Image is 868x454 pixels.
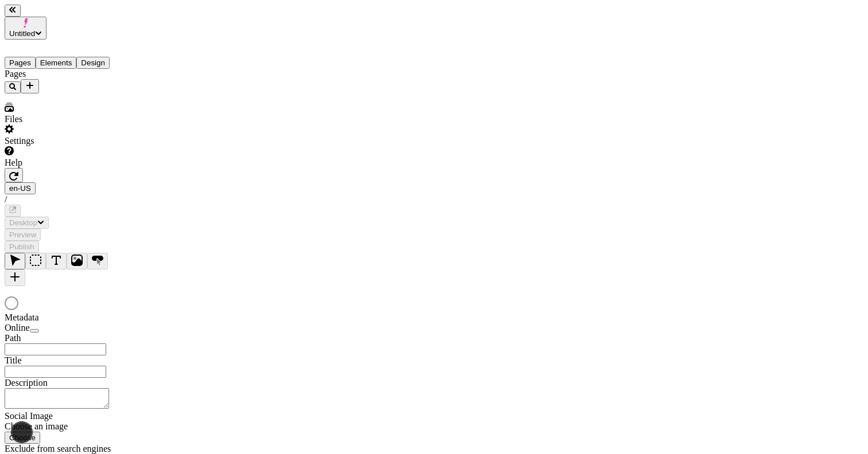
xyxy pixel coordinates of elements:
div: Help [5,158,142,168]
button: Choose [5,432,40,444]
button: Publish [5,241,39,253]
span: Choose [9,433,36,442]
div: Metadata [5,312,142,323]
button: Add new [21,79,39,93]
button: Design [76,57,110,69]
button: Button [87,253,108,269]
div: Files [5,114,142,124]
button: Pages [5,57,36,69]
span: Untitled [9,29,35,38]
span: Preview [9,230,36,239]
button: Open locale picker [5,182,36,194]
span: Social Image [5,411,53,421]
span: en-US [9,184,31,193]
span: Description [5,378,48,388]
div: Settings [5,136,142,146]
button: Untitled [5,17,46,40]
span: Publish [9,242,34,251]
div: Pages [5,69,142,79]
button: Elements [36,57,77,69]
button: Desktop [5,217,49,229]
div: / [5,194,863,205]
span: Desktop [9,218,37,227]
span: Path [5,333,21,343]
button: Preview [5,229,41,241]
button: Image [67,253,87,269]
span: Online [5,323,30,332]
div: Choose an image [5,421,142,432]
span: Exclude from search engines [5,444,111,453]
button: Box [25,253,46,269]
button: Text [46,253,67,269]
span: Title [5,355,22,365]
